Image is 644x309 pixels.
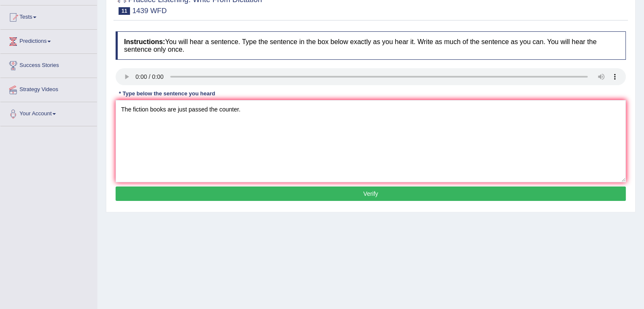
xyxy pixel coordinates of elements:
button: Verify [116,187,626,201]
a: Tests [0,6,97,27]
b: Instructions: [124,38,165,45]
a: Strategy Videos [0,78,97,99]
span: 11 [119,7,130,15]
a: Predictions [0,30,97,51]
div: * Type below the sentence you heard [116,89,218,97]
a: Your Account [0,102,97,123]
a: Success Stories [0,54,97,75]
small: 1439 WFD [132,7,166,15]
h4: You will hear a sentence. Type the sentence in the box below exactly as you hear it. Write as muc... [116,31,626,60]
